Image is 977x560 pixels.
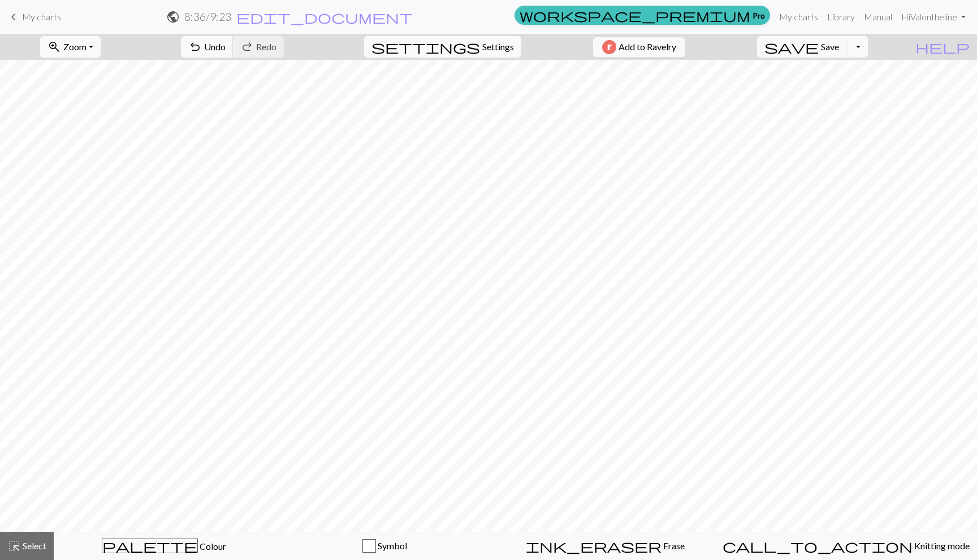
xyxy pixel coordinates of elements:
[526,538,662,554] span: ink_eraser
[7,9,20,25] span: keyboard_arrow_left
[715,532,977,560] button: Knitting mode
[821,41,839,52] span: Save
[204,41,226,52] span: Undo
[723,538,913,554] span: call_to_action
[40,36,101,58] button: Zoom
[47,39,61,55] span: zoom_in
[364,36,521,58] button: SettingsSettings
[22,11,61,22] span: My charts
[515,6,770,25] a: Pro
[662,540,685,551] span: Erase
[63,41,87,52] span: Zoom
[482,40,514,54] span: Settings
[166,9,180,25] span: public
[188,39,202,55] span: undo
[376,540,407,551] span: Symbol
[495,532,715,560] button: Erase
[21,540,46,551] span: Select
[915,39,970,55] span: help
[520,7,750,23] span: workspace_premium
[764,39,819,55] span: save
[775,6,823,28] a: My charts
[757,36,847,58] button: Save
[823,6,859,28] a: Library
[913,540,970,551] span: Knitting mode
[181,36,234,58] button: Undo
[371,40,480,54] i: Settings
[236,9,413,25] span: edit_document
[619,40,676,54] span: Add to Ravelry
[593,37,685,57] button: Add to Ravelry
[54,532,274,560] button: Colour
[602,40,616,54] img: Ravelry
[7,7,61,27] a: My charts
[897,6,970,28] a: HiValontheline
[859,6,897,28] a: Manual
[7,538,21,554] span: highlight_alt
[274,532,495,560] button: Symbol
[371,39,480,55] span: settings
[102,538,197,554] span: palette
[198,541,226,552] span: Colour
[184,10,231,23] h2: 8:36 / 9:23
